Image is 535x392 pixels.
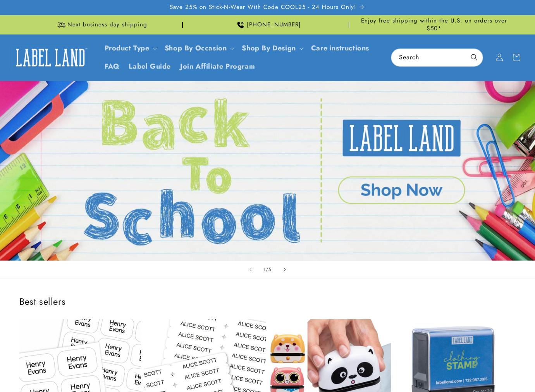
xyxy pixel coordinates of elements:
span: 5 [268,266,272,273]
span: FAQ [105,62,120,71]
span: Care instructions [311,44,369,53]
a: Product Type [105,43,150,53]
span: [PHONE_NUMBER] [247,21,301,29]
a: Label Guide [124,57,175,76]
button: Next slide [276,261,293,278]
span: Save 25% on Stick-N-Wear With Code COOL25 - 24 Hours Only! [170,3,356,11]
a: FAQ [100,57,124,76]
img: Label Land [12,45,89,69]
summary: Product Type [100,39,160,57]
iframe: Gorgias Floating Chat [372,356,527,384]
span: Enjoy free shipping within the U.S. on orders over $50* [352,17,516,32]
span: / [266,266,268,273]
span: Label Guide [129,62,171,71]
span: Join Affiliate Program [180,62,255,71]
div: Announcement [352,15,516,34]
a: Label Land [9,43,92,73]
summary: Shop By Occasion [160,39,237,57]
span: 1 [263,266,266,273]
div: Announcement [186,15,349,34]
button: Search [466,49,483,66]
span: Shop By Occasion [165,44,227,53]
span: Next business day shipping [67,21,147,29]
summary: Shop By Design [237,39,306,57]
a: Care instructions [306,39,374,57]
a: Shop By Design [242,43,296,53]
div: Announcement [19,15,183,34]
a: Join Affiliate Program [175,57,260,76]
button: Previous slide [242,261,259,278]
h2: Best sellers [19,295,516,307]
